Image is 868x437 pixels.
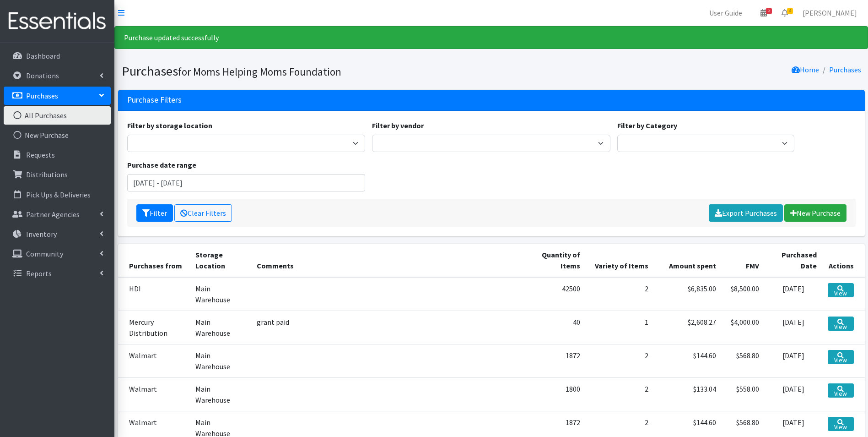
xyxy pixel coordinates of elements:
a: Pick Ups & Deliveries [4,186,111,204]
a: Purchases [4,87,111,105]
a: View [828,317,853,331]
td: 1800 [526,377,586,411]
td: Main Warehouse [190,344,251,377]
td: Walmart [118,344,190,377]
th: Purchases from [118,244,190,277]
td: $4,000.00 [722,311,765,344]
a: User Guide [702,4,749,22]
a: View [828,350,853,364]
td: 1 [586,311,653,344]
label: Filter by Category [617,120,677,131]
div: Purchase updated successfully [114,26,868,49]
p: Inventory [26,229,57,239]
a: All Purchases [4,106,111,125]
a: Home [792,65,819,74]
th: Quantity of Items [526,244,586,277]
td: $558.00 [722,377,765,411]
small: for Moms Helping Moms Foundation [178,65,341,78]
th: Variety of Items [586,244,653,277]
p: Distributions [26,170,68,179]
a: Partner Agencies [4,205,111,224]
h3: Purchase Filters [127,95,182,105]
td: grant paid [251,311,526,344]
a: Export Purchases [709,204,783,222]
td: 42500 [526,277,586,311]
th: Comments [251,244,526,277]
a: Inventory [4,225,111,243]
td: $6,835.00 [654,277,722,311]
td: $133.04 [654,377,722,411]
td: 2 [586,277,653,311]
p: Pick Ups & Deliveries [26,190,91,199]
td: 2 [586,344,653,377]
p: Dashboard [26,51,60,60]
th: FMV [722,244,765,277]
a: New Purchase [4,126,111,144]
p: Donations [26,71,59,80]
th: Actions [822,244,864,277]
th: Storage Location [190,244,251,277]
p: Purchases [26,91,58,100]
a: 5 [753,4,774,22]
a: Donations [4,66,111,85]
td: Main Warehouse [190,377,251,411]
p: Requests [26,150,55,159]
td: HDI [118,277,190,311]
td: [DATE] [765,377,822,411]
label: Filter by storage location [127,120,212,131]
img: HumanEssentials [4,6,111,37]
a: Community [4,245,111,263]
td: [DATE] [765,311,822,344]
button: Filter [136,204,173,222]
td: $144.60 [654,344,722,377]
span: 3 [787,8,793,14]
td: [DATE] [765,277,822,311]
td: Mercury Distribution [118,311,190,344]
p: Reports [26,269,52,278]
a: View [828,417,853,431]
td: $568.80 [722,344,765,377]
a: Reports [4,264,111,283]
td: 40 [526,311,586,344]
a: Distributions [4,165,111,184]
a: Clear Filters [174,204,232,222]
label: Purchase date range [127,159,196,170]
td: $8,500.00 [722,277,765,311]
a: Dashboard [4,47,111,65]
td: Walmart [118,377,190,411]
label: Filter by vendor [372,120,424,131]
h1: Purchases [122,63,488,79]
td: 1872 [526,344,586,377]
th: Amount spent [654,244,722,277]
span: 5 [766,8,772,14]
td: $2,608.27 [654,311,722,344]
a: [PERSON_NAME] [795,4,864,22]
a: View [828,283,853,297]
td: Main Warehouse [190,311,251,344]
td: [DATE] [765,344,822,377]
p: Community [26,249,63,258]
a: Requests [4,146,111,164]
a: New Purchase [784,204,846,222]
td: 2 [586,377,653,411]
a: Purchases [829,65,861,74]
a: View [828,383,853,398]
th: Purchased Date [765,244,822,277]
input: January 1, 2011 - December 31, 2011 [127,174,366,191]
p: Partner Agencies [26,210,80,219]
a: 3 [774,4,795,22]
td: Main Warehouse [190,277,251,311]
